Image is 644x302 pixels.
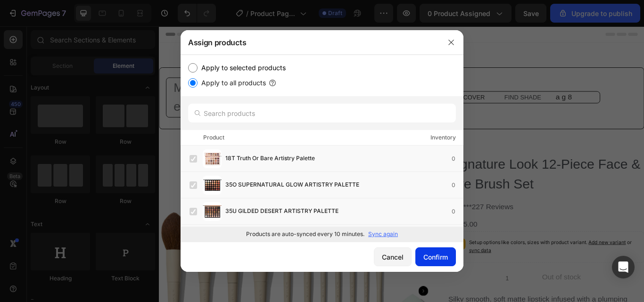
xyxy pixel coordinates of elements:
p: Setup options like colors, sizes with product variant. [361,247,558,266]
p: Sync again [368,230,398,238]
div: Cancel [382,252,404,262]
img: product-img [203,202,222,221]
p: Products are auto-synced every 10 minutes. [246,230,364,238]
div: NEW ARRIVALS [83,72,134,95]
button: Confirm [415,247,456,266]
button: Out of stock [435,284,503,302]
label: Apply to selected products [198,62,286,73]
div: 0 [452,207,463,216]
button: Cancel [374,247,412,266]
div: FIND SHADE [402,77,446,90]
div: Out of stock [446,287,492,298]
input: Search products [188,104,456,122]
div: BUNDLES [216,77,267,90]
div: Confirm [423,252,448,262]
div: /> [181,55,463,242]
img: product-img [203,149,222,168]
h1: Signature Look 12-Piece Face & Eye Brush Set [336,148,566,197]
div: Product [203,133,224,142]
span: 35O SUPERNATURAL GLOW ARTISTRY PALETTE [225,180,359,190]
span: sync data [361,258,387,265]
span: 35U GILDED DESERT ARTISTRY PALETTE [225,206,339,217]
img: product-img [203,176,222,195]
div: 0 [452,154,463,163]
div: a g 8 [462,76,506,89]
div: Inventory [430,133,456,142]
div: 0 [452,180,463,190]
div: Rs.95.00 [336,225,566,237]
div: BRUSHES & TOOLS [149,72,201,95]
span: Add new variant [501,248,544,255]
div: Open Intercom Messenger [612,256,635,278]
div: Assign products [181,30,439,55]
span: 18T Truth Or Bare Artistry Palette [225,154,315,164]
label: Apply to all products [198,77,266,89]
h2: MOrphe [16,60,67,106]
div: DISCOVER [342,77,387,90]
